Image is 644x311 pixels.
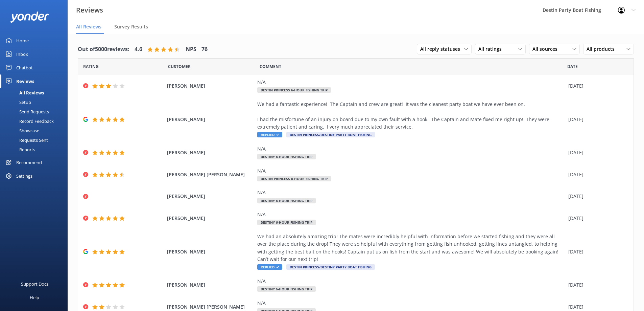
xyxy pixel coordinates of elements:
[568,193,625,200] div: [DATE]
[286,132,375,137] span: Destin Princess/Destiny Party Boat Fishing
[257,87,331,93] span: Destin Princess 6-Hour Fishing Trip
[567,63,578,70] span: Date
[568,248,625,256] div: [DATE]
[167,116,254,123] span: [PERSON_NAME]
[167,281,254,289] span: [PERSON_NAME]
[568,82,625,90] div: [DATE]
[257,79,565,86] div: N/A
[257,299,565,307] div: N/A
[568,215,625,222] div: [DATE]
[16,34,29,47] div: Home
[257,264,282,270] span: Replied
[257,233,565,263] div: We had an absolutely amazing trip! The mates were incredibly helpful with information before we s...
[257,145,565,153] div: N/A
[568,281,625,289] div: [DATE]
[257,286,316,292] span: Destiny 6-Hour Fishing Trip
[167,215,254,222] span: [PERSON_NAME]
[587,45,619,53] span: All products
[76,5,103,16] h3: Reviews
[257,220,316,225] span: Destiny 6-Hour Fishing Trip
[4,97,31,107] div: Setup
[260,63,281,70] span: Question
[10,12,49,23] img: yonder-white-logo.png
[568,116,625,123] div: [DATE]
[16,74,34,88] div: Reviews
[4,116,68,126] a: Record Feedback
[420,45,464,53] span: All reply statuses
[186,45,196,54] h4: NPS
[4,116,54,126] div: Record Feedback
[135,45,142,54] h4: 4.6
[4,135,68,145] a: Requests Sent
[167,82,254,90] span: [PERSON_NAME]
[167,149,254,156] span: [PERSON_NAME]
[83,63,99,70] span: Date
[568,171,625,178] div: [DATE]
[114,23,148,30] span: Survey Results
[257,189,565,196] div: N/A
[257,132,282,137] span: Replied
[4,145,68,154] a: Reports
[201,45,208,54] h4: 76
[257,101,565,131] div: We had a fantastic experience! The Captain and crew are great! It was the cleanest party boat we ...
[4,145,35,154] div: Reports
[21,277,48,291] div: Support Docs
[4,126,39,135] div: Showcase
[4,126,68,135] a: Showcase
[257,176,331,181] span: Destin Princess 6-Hour Fishing Trip
[478,45,506,53] span: All ratings
[16,169,32,183] div: Settings
[257,277,565,285] div: N/A
[30,291,39,304] div: Help
[16,61,33,74] div: Chatbot
[4,88,68,97] a: All Reviews
[167,248,254,256] span: [PERSON_NAME]
[167,193,254,200] span: [PERSON_NAME]
[167,303,254,311] span: [PERSON_NAME] [PERSON_NAME]
[4,107,68,116] a: Send Requests
[4,88,44,97] div: All Reviews
[257,198,316,203] span: Destiny 6-Hour Fishing Trip
[4,135,48,145] div: Requests Sent
[4,107,49,116] div: Send Requests
[167,171,254,178] span: [PERSON_NAME] [PERSON_NAME]
[168,63,191,70] span: Date
[532,45,562,53] span: All sources
[568,149,625,156] div: [DATE]
[78,45,129,54] h4: Out of 5000 reviews:
[568,303,625,311] div: [DATE]
[257,154,316,159] span: Destiny 6-Hour Fishing Trip
[257,167,565,175] div: N/A
[286,264,375,270] span: Destin Princess/Destiny Party Boat Fishing
[16,156,42,169] div: Recommend
[16,47,28,61] div: Inbox
[76,23,101,30] span: All Reviews
[4,97,68,107] a: Setup
[257,211,565,218] div: N/A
